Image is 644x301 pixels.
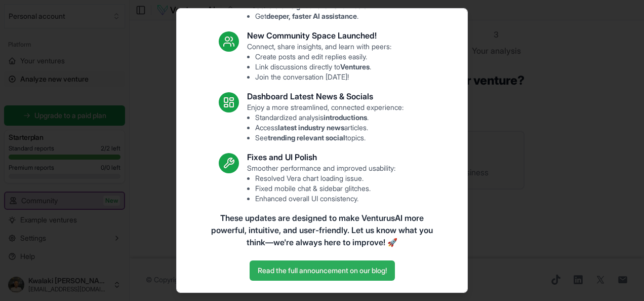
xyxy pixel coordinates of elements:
[268,133,345,142] strong: trending relevant social
[247,102,404,143] p: Enjoy a more streamlined, connected experience:
[255,62,391,72] li: Link discussions directly to .
[255,123,404,133] li: Access articles.
[255,133,404,143] li: See topics.
[255,11,433,21] li: Get .
[255,112,404,123] li: Standardized analysis .
[255,183,395,194] li: Fixed mobile chat & sidebar glitches.
[255,173,395,183] li: Resolved Vera chart loading issue.
[255,52,391,62] li: Create posts and edit replies easily.
[324,113,367,122] strong: introductions
[278,123,344,132] strong: latest industry news
[340,62,370,71] strong: Ventures
[209,212,435,248] p: These updates are designed to make VenturusAI more powerful, intuitive, and user-friendly. Let us...
[247,151,395,163] h3: Fixes and UI Polish
[266,12,357,20] strong: deeper, faster AI assistance
[247,42,391,82] p: Connect, share insights, and learn with peers:
[255,194,395,204] li: Enhanced overall UI consistency.
[247,90,404,102] h3: Dashboard Latest News & Socials
[255,72,391,82] li: Join the conversation [DATE]!
[250,260,395,281] a: Read the full announcement on our blog!
[247,29,391,42] h3: New Community Space Launched!
[247,163,395,204] p: Smoother performance and improved usability:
